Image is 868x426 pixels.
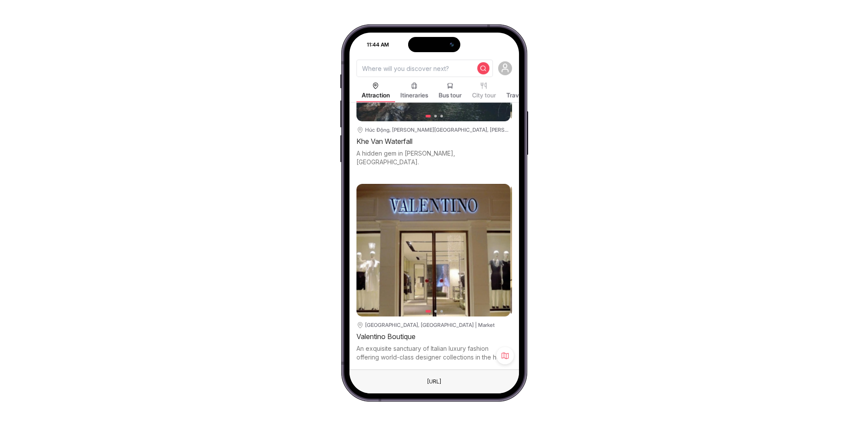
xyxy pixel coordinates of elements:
[356,135,512,147] div: Khe Van Waterfall
[439,91,462,100] span: Bus tour
[400,91,428,100] span: Itineraries
[440,115,443,117] button: 3
[426,310,431,313] button: 1
[350,41,394,49] div: 11:44 AM
[506,91,537,100] span: Travel Blog
[356,149,512,166] div: A hidden gem in [PERSON_NAME], [GEOGRAPHIC_DATA].
[356,184,510,316] img: https://cdn3.clik.vn/clikhub/prod/storage/JFVUJRAHAJX7/Valentino_TDLUJRAHAJX7_large.jpg
[356,344,512,362] div: An exquisite sanctuary of Italian luxury fashion offering world-class designer collections in the...
[472,91,496,100] span: City tour
[440,310,443,313] button: 3
[356,60,493,77] input: Where will you discover next?
[356,330,512,343] div: Valentino Boutique
[365,322,495,329] div: [GEOGRAPHIC_DATA], [GEOGRAPHIC_DATA] | Market
[434,310,437,313] button: 2
[362,91,390,100] span: Attraction
[426,115,431,117] button: 1
[420,376,448,387] div: This is a fake element. To change the URL just use the Browser text field on the top.
[434,115,437,117] button: 2
[365,126,512,133] div: Húc Động, [PERSON_NAME][GEOGRAPHIC_DATA], [PERSON_NAME], [GEOGRAPHIC_DATA]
